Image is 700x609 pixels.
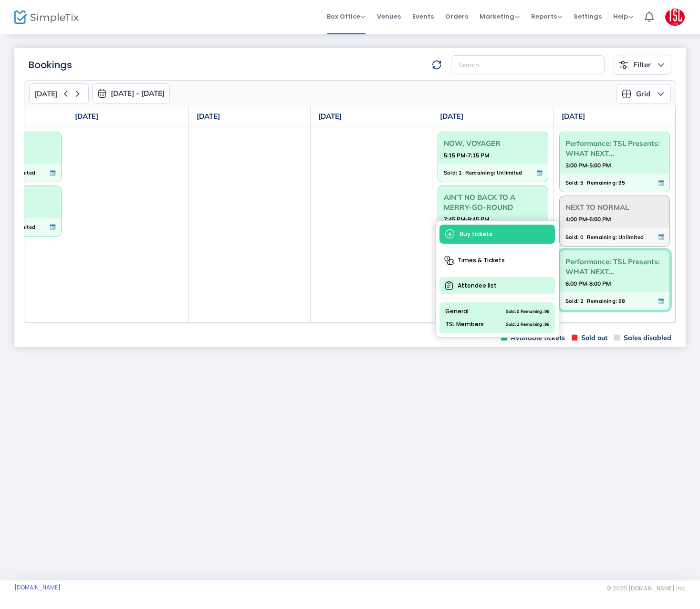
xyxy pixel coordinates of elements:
[92,83,170,103] button: [DATE] - [DATE]
[606,585,686,592] span: © 2025 [DOMAIN_NAME] Inc.
[377,4,401,29] span: Venues
[587,177,617,188] span: Remaining:
[444,149,489,161] strong: 5:15 PM-7:15 PM
[618,177,625,188] span: 95
[29,58,72,72] m-panel-title: Bookings
[444,190,542,215] span: AIN’T NO BACK TO A MERRY-GO-ROUND
[618,296,625,306] span: 98
[459,167,462,178] span: 1
[587,232,617,242] span: Remaining:
[613,12,633,21] span: Help
[444,136,542,151] span: NOW, VOYAGER
[501,333,565,342] span: Available tickets
[451,55,605,75] input: Search
[565,159,611,171] strong: 3:00 PM-5:00 PM
[619,60,628,70] img: filter
[614,55,671,75] button: Filter
[554,107,676,126] th: [DATE]
[572,333,607,342] span: Sold out
[565,200,664,215] span: NEXT TO NORMAL
[439,225,555,244] span: Buy tickets
[565,177,579,188] span: Sold:
[14,584,61,591] a: [DOMAIN_NAME]
[327,12,366,21] span: Box Office
[565,136,664,161] span: Performance: TSL Presents: WHAT NEXT...
[444,213,489,225] strong: 7:45 PM-9:45 PM
[480,12,520,21] span: Marketing
[614,333,671,342] span: Sales disabled
[34,90,58,98] span: [DATE]
[622,89,631,99] img: grid
[565,296,579,306] span: Sold:
[444,167,457,178] span: Sold:
[439,252,555,269] span: Times & Tickets
[531,12,562,21] span: Reports
[444,256,454,265] img: times-tickets
[565,254,664,279] span: Performance: TSL Presents: WHAT NEXT...
[565,213,611,225] strong: 4:00 PM-6:00 PM
[311,107,432,126] th: [DATE]
[439,277,555,294] span: Attendee list
[29,83,89,104] button: [DATE]
[565,278,611,289] strong: 6:00 PM-8:00 PM
[618,232,644,242] span: Unlimited
[497,167,522,178] span: Unlimited
[506,307,549,316] span: Sold: 0 Remaining: 98
[432,107,554,126] th: [DATE]
[97,89,107,98] img: monthly
[445,320,484,329] span: TSL Members
[574,4,602,29] span: Settings
[465,167,495,178] span: Remaining:
[587,296,617,306] span: Remaining:
[432,60,441,70] img: refresh-data
[506,320,549,329] span: Sold: 2 Remaining: 98
[444,281,454,290] img: clipboard
[580,177,584,188] span: 5
[445,307,469,316] span: General
[565,232,579,242] span: Sold:
[580,232,584,242] span: 0
[580,296,584,306] span: 2
[616,84,671,104] button: Grid
[67,107,189,126] th: [DATE]
[189,107,311,126] th: [DATE]
[445,4,468,29] span: Orders
[412,4,434,29] span: Events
